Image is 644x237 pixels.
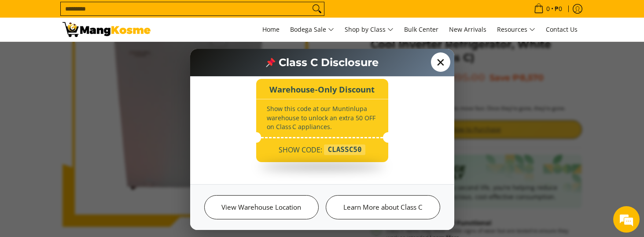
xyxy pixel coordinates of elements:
[159,18,582,41] nav: Main Menu
[279,144,322,155] span: SHOW CODE:
[324,144,365,155] div: CLASSC50
[400,18,443,41] a: Bulk Center
[431,52,450,72] span: ✕
[445,18,491,41] a: New Arrivals
[256,79,388,97] div: Warehouse‑Only Discount
[404,25,438,33] span: Bulk Center
[531,4,565,14] span: •
[449,25,486,33] span: New Arrivals
[545,6,551,12] span: 0
[63,22,151,37] img: Condura 5 Cu. Ft. Inverter Chest Freezer (Class C) l Mang Kosme
[262,25,280,33] span: Home
[326,195,440,219] a: Learn More about Class C
[46,49,148,61] div: Chat with us now
[345,24,394,35] span: Shop by Class
[310,2,324,15] button: Search
[340,18,398,41] a: Shop by Class
[553,6,563,12] span: ₱0
[546,25,578,33] span: Contact Us
[51,66,121,155] span: We're online!
[144,4,166,26] div: Minimize live chat window
[4,150,168,181] textarea: Type your message and hit 'Enter'
[265,56,379,69] h2: Class C Disclosure
[541,18,582,41] a: Contact Us
[290,24,334,35] span: Bodega Sale
[497,24,535,35] span: Resources
[493,18,540,41] a: Resources
[258,18,284,41] a: Home
[286,18,339,41] a: Bodega Sale
[267,104,375,130] small: Show this code at our Muntinlupa warehouse to unlock an extra 50 OFF on Class C appliances.
[204,195,319,219] a: View Warehouse Location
